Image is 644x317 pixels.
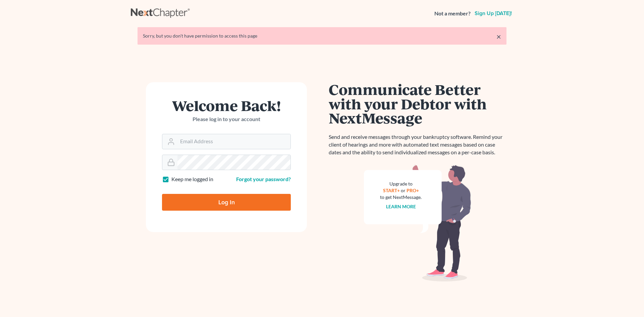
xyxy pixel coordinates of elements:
strong: Not a member? [434,10,471,17]
span: or [401,188,406,193]
input: Log In [162,194,291,211]
input: Email Address [177,134,290,149]
div: Sorry, but you don't have permission to access this page [143,33,501,39]
a: Sign up [DATE]! [473,11,513,16]
div: to get NextMessage. [380,194,422,201]
p: Please log in to your account [162,115,291,123]
label: Keep me logged in [171,175,213,183]
h1: Welcome Back! [162,98,291,113]
p: Send and receive messages through your bankruptcy software. Remind your client of hearings and mo... [329,133,506,156]
a: Forgot your password? [236,176,291,182]
img: nextmessage_bg-59042aed3d76b12b5cd301f8e5b87938c9018125f34e5fa2b7a6b67550977c72.svg [364,164,471,282]
a: × [496,33,501,41]
a: START+ [383,188,400,193]
a: Learn more [386,204,416,209]
h1: Communicate Better with your Debtor with NextMessage [329,82,506,125]
a: PRO+ [407,188,419,193]
div: Upgrade to [380,180,422,187]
